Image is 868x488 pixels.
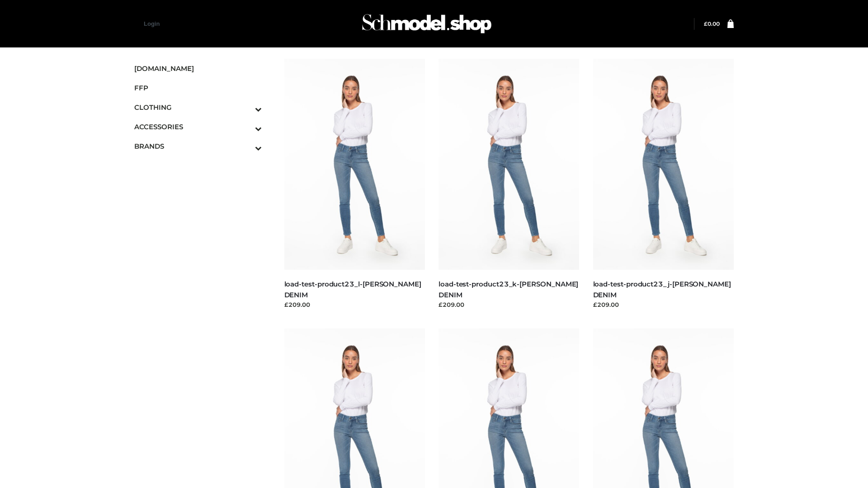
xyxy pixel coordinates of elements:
div: £209.00 [593,300,734,309]
img: Schmodel Admin 964 [359,6,495,42]
a: CLOTHINGToggle Submenu [134,98,262,117]
a: FFP [134,78,262,98]
span: BRANDS [134,141,262,151]
a: [DOMAIN_NAME] [134,59,262,78]
a: BRANDSToggle Submenu [134,136,262,156]
button: Toggle Submenu [230,136,262,156]
bdi: 0.00 [704,20,720,27]
a: ACCESSORIESToggle Submenu [134,117,262,136]
a: Login [144,20,160,27]
a: load-test-product23_k-[PERSON_NAME] DENIM [439,280,578,299]
button: Toggle Submenu [230,117,262,136]
span: [DOMAIN_NAME] [134,63,262,74]
span: CLOTHING [134,102,262,113]
button: Toggle Submenu [230,98,262,117]
a: load-test-product23_j-[PERSON_NAME] DENIM [593,280,731,299]
span: £ [704,20,708,27]
span: ACCESSORIES [134,122,262,132]
a: load-test-product23_l-[PERSON_NAME] DENIM [284,280,421,299]
div: £209.00 [439,300,580,309]
span: FFP [134,83,262,93]
div: £209.00 [284,300,425,309]
a: £0.00 [704,20,720,27]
